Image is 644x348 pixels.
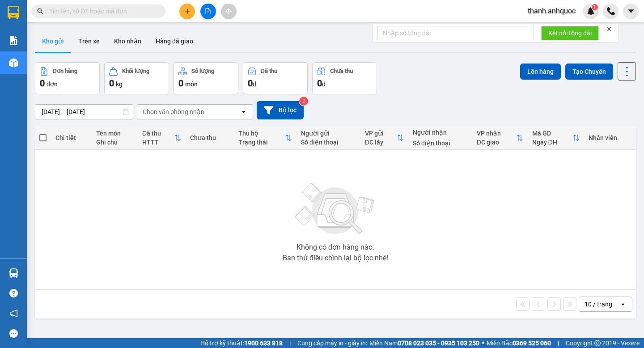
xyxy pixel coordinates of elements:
span: plus [184,8,191,14]
button: Trên xe [71,30,107,52]
button: Số lượng0món [174,62,238,94]
span: | [558,338,559,348]
span: Cung cấp máy in - giấy in: [297,338,367,348]
button: file-add [200,4,216,19]
span: Miền Nam [369,338,479,348]
div: Đã thu [142,130,174,137]
span: caret-down [627,7,635,15]
input: Select a date range. [35,105,133,119]
span: Hỗ trợ kỹ thuật: [200,338,283,348]
div: Bạn thử điều chỉnh lại bộ lọc nhé! [283,255,388,262]
span: 0 [40,78,45,89]
svg: open [240,108,247,115]
span: question-circle [9,289,18,297]
span: notification [9,309,18,318]
button: Kết nối tổng đài [541,26,599,40]
div: Chọn văn phòng nhận [143,107,204,116]
div: Thu hộ [238,130,285,137]
button: aim [221,4,237,19]
input: Tìm tên, số ĐT hoặc mã đơn [49,6,155,16]
div: Đơn hàng [53,68,77,74]
div: HTTT [142,139,174,146]
span: 0 [109,78,114,89]
span: close [606,26,612,32]
span: Miền Bắc [487,338,551,348]
div: Không có đơn hàng nào. [297,244,374,251]
svg: open [619,301,627,308]
button: Lên hàng [520,64,561,80]
img: icon-new-feature [587,7,595,15]
th: Toggle SortBy [528,126,585,150]
button: Tạo Chuyến [565,64,613,80]
span: aim [225,8,232,14]
img: phone-icon [607,7,615,15]
th: Toggle SortBy [360,126,408,150]
input: Nhập số tổng đài [377,26,534,40]
div: Nhân viên [589,134,631,141]
div: VP nhận [477,130,516,137]
button: Chưa thu0đ [312,62,377,94]
th: Toggle SortBy [234,126,297,150]
div: Số điện thoại [413,140,468,147]
th: Toggle SortBy [138,126,186,150]
span: 0 [317,78,322,89]
span: kg [116,81,123,88]
span: message [9,329,18,338]
img: warehouse-icon [9,268,18,278]
strong: 0708 023 035 - 0935 103 250 [398,340,479,347]
div: Đã thu [261,68,277,74]
img: solution-icon [9,36,18,45]
span: đ [322,81,326,88]
button: Khối lượng0kg [104,62,169,94]
span: ⚪️ [482,341,484,345]
span: search [37,8,43,14]
sup: 1 [592,4,598,10]
strong: 0369 525 060 [513,340,551,347]
div: Ngày ĐH [532,139,573,146]
sup: 2 [299,97,308,106]
div: Chưa thu [190,134,229,141]
span: file-add [205,8,211,14]
div: Mã GD [532,130,573,137]
div: VP gửi [365,130,397,137]
div: ĐC giao [477,139,516,146]
div: Tên món [96,130,133,137]
div: Chưa thu [330,68,353,74]
button: Kho nhận [107,30,148,52]
img: svg+xml;base64,PHN2ZyBjbGFzcz0ibGlzdC1wbHVnX19zdmciIHhtbG5zPSJodHRwOi8vd3d3LnczLm9yZy8yMDAwL3N2Zy... [291,178,380,240]
button: Kho gửi [35,30,71,52]
img: warehouse-icon [9,58,18,68]
button: Hàng đã giao [148,30,200,52]
span: copyright [594,340,601,346]
button: plus [179,4,195,19]
button: caret-down [623,4,639,19]
button: Đơn hàng0đơn [35,62,100,94]
div: Người gửi [301,130,356,137]
strong: 1900 633 818 [244,340,283,347]
img: logo-vxr [8,6,19,19]
span: đ [253,81,256,88]
div: Chi tiết [55,134,87,141]
div: Số lượng [191,68,214,74]
span: món [185,81,198,88]
div: Ghi chú [96,139,133,146]
div: Khối lượng [122,68,149,74]
th: Toggle SortBy [472,126,528,150]
span: đơn [47,81,58,88]
button: Bộ lọc [257,101,304,119]
span: | [289,338,291,348]
div: Trạng thái [238,139,285,146]
div: ĐC lấy [365,139,397,146]
div: Số điện thoại [301,139,356,146]
span: 0 [248,78,253,89]
span: 1 [593,4,596,10]
span: 0 [178,78,183,89]
div: Người nhận [413,129,468,136]
span: thanh.anhquoc [521,5,583,17]
button: Đã thu0đ [243,62,308,94]
span: Kết nối tổng đài [548,28,592,38]
div: 10 / trang [585,300,612,309]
